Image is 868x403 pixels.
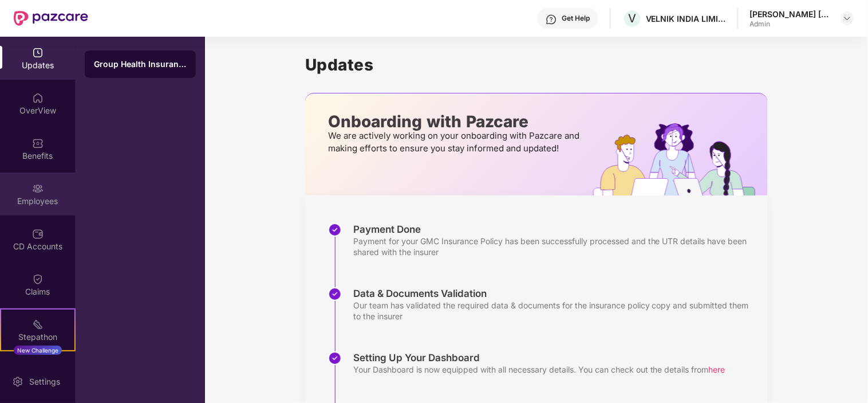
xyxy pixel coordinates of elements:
[32,228,44,240] img: svg+xml;base64,PHN2ZyBpZD0iQ0RfQWNjb3VudHMiIGRhdGEtbmFtZT0iQ0QgQWNjb3VudHMiIHhtbG5zPSJodHRwOi8vd3...
[328,287,342,301] img: svg+xml;base64,PHN2ZyBpZD0iU3RlcC1Eb25lLTMyeDMyIiB4bWxucz0iaHR0cDovL3d3dy53My5vcmcvMjAwMC9zdmciIH...
[32,319,44,330] img: svg+xml;base64,PHN2ZyB4bWxucz0iaHR0cDovL3d3dy53My5vcmcvMjAwMC9zdmciIHdpZHRoPSIyMSIgaGVpZ2h0PSIyMC...
[353,236,756,257] div: Payment for your GMC Insurance Policy has been successfully processed and the UTR details have be...
[328,223,342,237] img: svg+xml;base64,PHN2ZyBpZD0iU3RlcC1Eb25lLTMyeDMyIiB4bWxucz0iaHR0cDovL3d3dy53My5vcmcvMjAwMC9zdmciIH...
[750,9,830,19] div: [PERSON_NAME] [PERSON_NAME]
[353,287,756,300] div: Data & Documents Validation
[32,273,44,285] img: svg+xml;base64,PHN2ZyBpZD0iQ2xhaW0iIHhtbG5zPSJodHRwOi8vd3d3LnczLm9yZy8yMDAwL3N2ZyIgd2lkdGg9IjIwIi...
[546,14,557,25] img: svg+xml;base64,PHN2ZyBpZD0iSGVscC0zMngzMiIgeG1sbnM9Imh0dHA6Ly93d3cudzMub3JnLzIwMDAvc3ZnIiB3aWR0aD...
[750,19,830,29] div: Admin
[32,183,44,194] img: svg+xml;base64,PHN2ZyBpZD0iRW1wbG95ZWVzIiB4bWxucz0iaHR0cDovL3d3dy53My5vcmcvMjAwMC9zdmciIHdpZHRoPS...
[843,14,852,23] img: svg+xml;base64,PHN2ZyBpZD0iRHJvcGRvd24tMzJ4MzIiIHhtbG5zPSJodHRwOi8vd3d3LnczLm9yZy8yMDAwL3N2ZyIgd2...
[328,130,583,155] p: We are actively working on your onboarding with Pazcare and making efforts to ensure you stay inf...
[305,55,768,75] h1: Updates
[646,13,726,24] div: VELNIK INDIA LIMITED
[26,376,64,388] div: Settings
[593,123,768,195] img: hrOnboarding
[629,11,637,25] span: V
[353,351,725,364] div: Setting Up Your Dashboard
[32,47,44,58] img: svg+xml;base64,PHN2ZyBpZD0iVXBkYXRlZCIgeG1sbnM9Imh0dHA6Ly93d3cudzMub3JnLzIwMDAvc3ZnIiB3aWR0aD0iMj...
[353,223,756,236] div: Payment Done
[94,58,187,70] div: Group Health Insurance
[328,351,342,365] img: svg+xml;base64,PHN2ZyBpZD0iU3RlcC1Eb25lLTMyeDMyIiB4bWxucz0iaHR0cDovL3d3dy53My5vcmcvMjAwMC9zdmciIH...
[562,14,590,23] div: Get Help
[12,376,23,388] img: svg+xml;base64,PHN2ZyBpZD0iU2V0dGluZy0yMHgyMCIgeG1sbnM9Imh0dHA6Ly93d3cudzMub3JnLzIwMDAvc3ZnIiB3aW...
[14,11,88,26] img: New Pazcare Logo
[1,331,74,343] div: Stepathon
[353,364,725,375] div: Your Dashboard is now equipped with all necessary details. You can check out the details from
[32,92,44,104] img: svg+xml;base64,PHN2ZyBpZD0iSG9tZSIgeG1sbnM9Imh0dHA6Ly93d3cudzMub3JnLzIwMDAvc3ZnIiB3aWR0aD0iMjAiIG...
[353,300,756,322] div: Our team has validated the required data & documents for the insurance policy copy and submitted ...
[709,365,725,374] span: here
[32,138,44,149] img: svg+xml;base64,PHN2ZyBpZD0iQmVuZWZpdHMiIHhtbG5zPSJodHRwOi8vd3d3LnczLm9yZy8yMDAwL3N2ZyIgd2lkdGg9Ij...
[328,116,583,127] p: Onboarding with Pazcare
[14,346,62,355] div: New Challenge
